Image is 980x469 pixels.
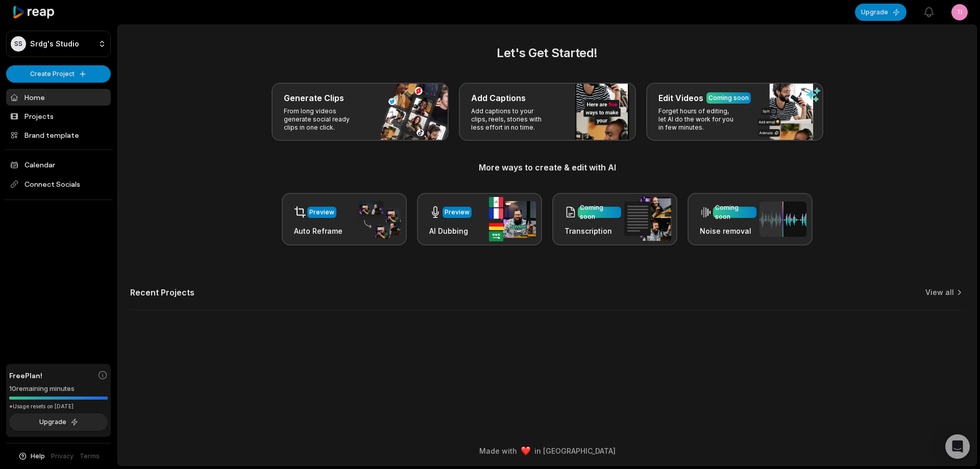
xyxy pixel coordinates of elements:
[30,39,79,48] p: Srdg's Studio
[855,4,906,21] button: Upgrade
[658,92,703,104] h3: Edit Videos
[700,226,756,236] h3: Noise removal
[658,107,738,132] p: Forget hours of editing, let AI do the work for you in few minutes.
[6,108,111,125] a: Projects
[80,452,100,461] a: Terms
[284,107,363,132] p: From long videos generate social ready clips in one click.
[18,452,45,461] button: Help
[130,161,964,174] h3: More ways to create & edit with AI
[445,208,470,217] div: Preview
[9,370,42,381] span: Free Plan!
[354,200,401,239] img: auto_reframe.png
[9,403,108,410] div: *Usage resets on [DATE]
[521,447,530,456] img: heart emoji
[9,384,108,394] div: 10 remaining minutes
[624,197,671,241] img: transcription.png
[6,89,111,106] a: Home
[759,202,806,237] img: noise_removal.png
[945,434,970,459] div: Open Intercom Messenger
[6,65,111,83] button: Create Project
[309,208,334,217] div: Preview
[565,226,621,236] h3: Transcription
[6,156,111,173] a: Calendar
[429,226,472,236] h3: AI Dubbing
[130,287,194,298] h2: Recent Projects
[51,452,73,461] a: Privacy
[11,36,26,52] div: SS
[471,92,526,104] h3: Add Captions
[489,197,536,241] img: ai_dubbing.png
[6,127,111,143] a: Brand template
[580,203,619,221] div: Coming soon
[130,44,964,62] h2: Let's Get Started!
[127,446,967,456] div: Made with in [GEOGRAPHIC_DATA]
[708,93,749,103] div: Coming soon
[6,175,111,193] span: Connect Socials
[294,226,342,236] h3: Auto Reframe
[925,287,954,298] a: View all
[284,92,344,104] h3: Generate Clips
[471,107,550,132] p: Add captions to your clips, reels, stories with less effort in no time.
[31,452,45,461] span: Help
[715,203,754,221] div: Coming soon
[9,413,108,431] button: Upgrade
